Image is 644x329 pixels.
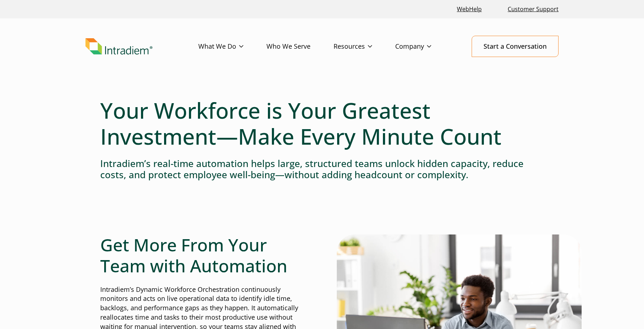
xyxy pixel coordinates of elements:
a: What We Do [198,36,266,57]
a: Who We Serve [266,36,334,57]
a: Link opens in a new window [454,1,485,17]
a: Company [395,36,454,57]
h1: Your Workforce is Your Greatest Investment—Make Every Minute Count [100,97,544,149]
h2: Get More From Your Team with Automation [100,234,307,276]
h4: Intradiem’s real-time automation helps large, structured teams unlock hidden capacity, reduce cos... [100,158,544,180]
img: Intradiem [85,38,153,55]
a: Link to homepage of Intradiem [85,38,198,55]
a: Resources [334,36,395,57]
a: Customer Support [505,1,561,17]
a: Start a Conversation [472,36,559,57]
